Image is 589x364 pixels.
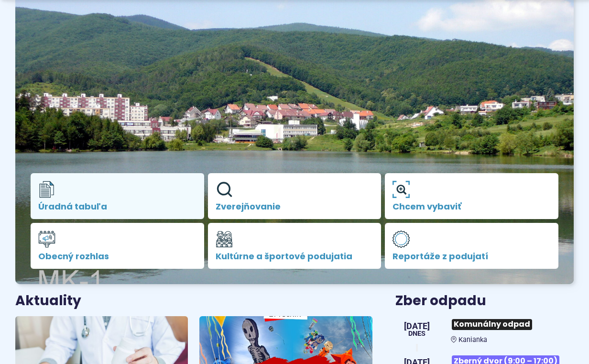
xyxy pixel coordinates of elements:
span: Zverejňovanie [216,202,374,211]
span: [DATE] [404,322,430,331]
span: Kanianka [458,336,487,344]
a: Obecný rozhlas [31,223,204,269]
a: Reportáže z podujatí [385,223,558,269]
a: Chcem vybaviť [385,173,558,219]
span: Reportáže z podujatí [393,252,551,261]
span: Kultúrne a športové podujatia [216,252,374,261]
a: Komunálny odpad Kanianka [DATE] Dnes [395,315,574,344]
a: Úradná tabuľa [31,173,204,219]
h3: Zber odpadu [395,294,574,309]
span: Úradná tabuľa [38,202,196,211]
span: Obecný rozhlas [38,252,196,261]
a: Zverejňovanie [208,173,382,219]
span: Dnes [404,331,430,337]
a: Kultúrne a športové podujatia [208,223,382,269]
span: Chcem vybaviť [393,202,551,211]
span: Komunálny odpad [452,319,532,330]
h3: Aktuality [15,294,81,309]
